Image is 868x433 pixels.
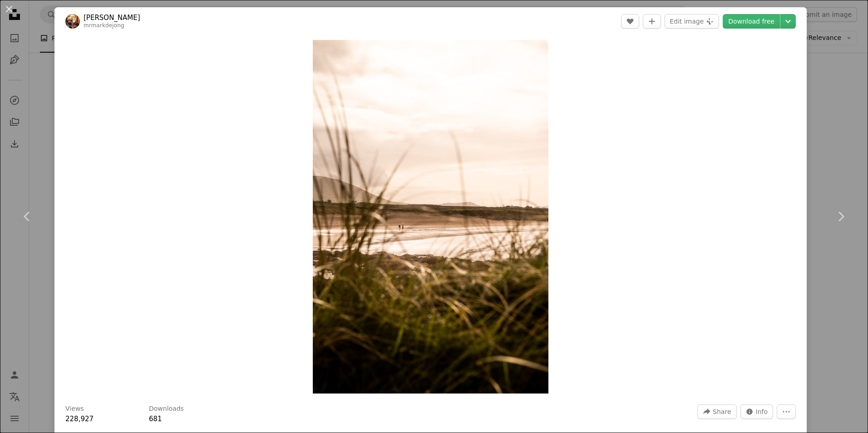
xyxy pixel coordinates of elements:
[814,173,868,260] a: Next
[84,22,124,29] a: mrmarkdejong
[643,14,661,29] button: Add to Collection
[777,404,796,419] button: More Actions
[313,40,548,394] img: green grass near body of water during daytime
[780,14,796,29] button: Choose download size
[756,405,768,418] span: Info
[65,415,94,423] span: 228,927
[65,404,84,413] h3: Views
[723,14,780,29] a: Download free
[149,404,184,413] h3: Downloads
[621,14,639,29] button: Like
[149,415,162,423] span: 681
[65,14,80,29] img: Go to Mark de Jong's profile
[713,405,731,418] span: Share
[665,14,719,29] button: Edit image
[313,40,548,394] button: Zoom in on this image
[697,404,736,419] button: Share this image
[740,404,774,419] button: Stats about this image
[84,13,140,22] a: [PERSON_NAME]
